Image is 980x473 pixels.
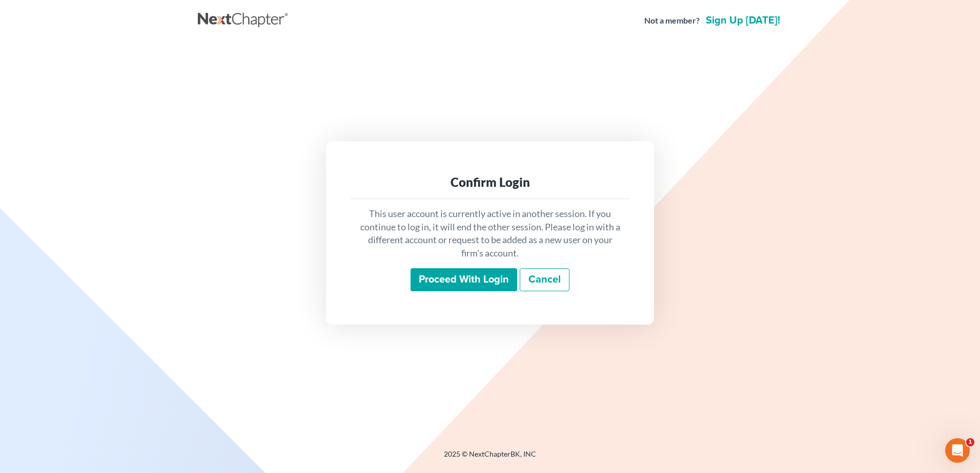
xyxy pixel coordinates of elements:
[359,207,621,260] p: This user account is currently active in another session. If you continue to log in, it will end ...
[644,15,700,27] strong: Not a member?
[198,449,782,467] div: 2025 © NextChapterBK, INC
[945,438,970,463] iframe: Intercom live chat
[359,174,621,190] div: Confirm Login
[520,268,569,292] a: Cancel
[966,438,974,446] span: 1
[411,268,517,292] input: Proceed with login
[704,15,782,26] a: Sign up [DATE]!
